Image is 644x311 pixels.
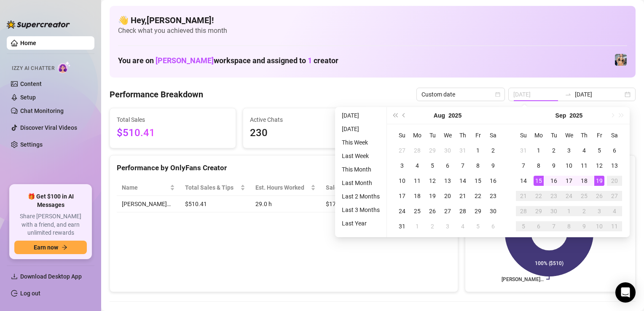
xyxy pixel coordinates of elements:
td: 2025-09-12 [592,158,607,173]
td: 2025-09-19 [592,173,607,188]
td: 2025-08-20 [440,188,455,204]
td: 2025-08-29 [470,204,486,219]
a: Setup [20,94,36,101]
th: Fr [470,128,486,143]
div: 28 [518,206,529,216]
th: Fr [592,128,607,143]
td: 2025-08-17 [394,188,410,204]
td: 29.0 h [250,196,321,212]
div: 11 [609,221,620,231]
a: Log out [20,290,40,297]
span: Sales / Hour [326,183,362,192]
span: to [565,91,572,98]
td: 2025-10-11 [607,219,622,234]
div: 30 [443,145,453,155]
div: 24 [397,206,407,216]
td: 2025-09-01 [410,219,425,234]
div: 9 [579,221,589,231]
td: 2025-09-08 [531,158,546,173]
div: 30 [488,206,498,216]
div: 13 [443,176,453,186]
td: 2025-09-25 [577,188,592,204]
div: 10 [564,161,574,171]
div: 2 [427,221,437,231]
div: 24 [564,191,574,201]
th: Th [577,128,592,143]
td: 2025-09-23 [546,188,561,204]
div: 6 [443,161,453,171]
span: 1 [308,56,312,65]
div: 30 [549,206,559,216]
td: 2025-08-04 [410,158,425,173]
td: 2025-08-07 [455,158,470,173]
td: 2025-09-03 [561,143,577,158]
td: 2025-08-31 [394,219,410,234]
li: Last 3 Months [338,205,383,215]
div: 22 [473,191,483,201]
li: This Month [338,164,383,174]
button: Choose a month [434,107,445,124]
td: 2025-08-02 [486,143,501,158]
th: Mo [531,128,546,143]
td: 2025-08-13 [440,173,455,188]
h4: Performance Breakdown [110,88,203,100]
td: 2025-09-28 [516,204,531,219]
div: Performance by OnlyFans Creator [117,162,451,174]
th: Su [516,128,531,143]
td: 2025-08-31 [516,143,531,158]
span: 230 [250,125,362,141]
div: 2 [488,145,498,155]
span: Custom date [421,88,500,101]
div: 29 [473,206,483,216]
div: 8 [534,161,544,171]
td: 2025-10-06 [531,219,546,234]
td: 2025-08-10 [394,173,410,188]
li: Last 2 Months [338,191,383,201]
td: 2025-08-01 [470,143,486,158]
div: 31 [397,221,407,231]
div: 15 [534,176,544,186]
span: [PERSON_NAME] [156,56,214,65]
div: 3 [397,161,407,171]
img: logo-BBDzfeDw.svg [7,20,70,29]
td: 2025-09-21 [516,188,531,204]
div: 19 [594,176,604,186]
td: 2025-08-26 [425,204,440,219]
span: Active Chats [250,115,362,124]
span: Earn now [34,244,58,251]
div: 5 [473,221,483,231]
div: 15 [473,176,483,186]
a: Content [20,80,42,87]
td: 2025-09-27 [607,188,622,204]
div: 19 [427,191,437,201]
div: 3 [594,206,604,216]
div: 7 [458,161,468,171]
td: 2025-08-24 [394,204,410,219]
td: 2025-09-22 [531,188,546,204]
span: $510.41 [117,125,229,141]
td: 2025-10-02 [577,204,592,219]
td: 2025-09-10 [561,158,577,173]
td: 2025-09-30 [546,204,561,219]
div: 25 [579,191,589,201]
div: 12 [594,161,604,171]
div: 29 [427,145,437,155]
button: Choose a year [569,107,582,124]
td: 2025-10-08 [561,219,577,234]
td: 2025-07-31 [455,143,470,158]
td: 2025-09-14 [516,173,531,188]
td: 2025-09-02 [425,219,440,234]
td: 2025-08-09 [486,158,501,173]
div: 1 [412,221,422,231]
td: 2025-10-10 [592,219,607,234]
div: 26 [594,191,604,201]
li: Last Year [338,218,383,228]
div: 13 [609,161,620,171]
td: 2025-08-12 [425,173,440,188]
td: 2025-08-30 [486,204,501,219]
div: Est. Hours Worked [255,183,309,192]
td: 2025-07-30 [440,143,455,158]
div: 25 [412,206,422,216]
span: download [11,273,18,280]
img: AI Chatter [58,61,71,73]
